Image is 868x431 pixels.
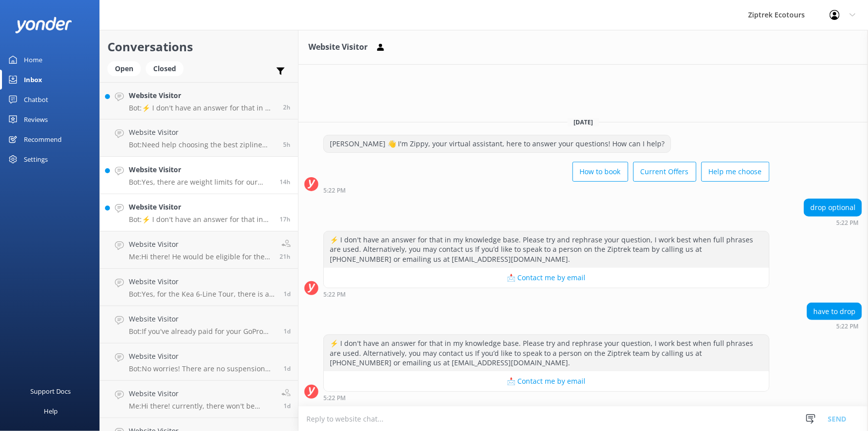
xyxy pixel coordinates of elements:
[324,231,769,268] div: ⚡ I don't have an answer for that in my knowledge base. Please try and rephrase your question, I ...
[323,188,346,194] strong: 5:22 PM
[129,127,276,138] h4: Website Visitor
[284,364,290,373] span: Sep 21 2025 07:36pm (UTC +12:00) Pacific/Auckland
[324,335,769,371] div: ⚡ I don't have an answer for that in my knowledge base. Please try and rephrase your question, I ...
[100,306,298,343] a: Website VisitorBot:If you've already paid for your GoPro footage, you'll receive an email with al...
[323,292,346,298] strong: 5:22 PM
[280,252,290,261] span: Sep 22 2025 01:38pm (UTC +12:00) Pacific/Auckland
[284,327,290,335] span: Sep 21 2025 08:16pm (UTC +12:00) Pacific/Auckland
[129,90,276,101] h4: Website Visitor
[323,187,770,194] div: Sep 22 2025 05:22pm (UTC +12:00) Pacific/Auckland
[323,291,770,298] div: Sep 22 2025 05:22pm (UTC +12:00) Pacific/Auckland
[633,162,696,182] button: Current Offers
[568,118,599,126] span: [DATE]
[146,63,189,74] a: Closed
[129,215,272,224] p: Bot: ⚡ I don't have an answer for that in my knowledge base. Please try and rephrase your questio...
[107,63,146,74] a: Open
[24,90,48,109] div: Chatbot
[836,220,859,226] strong: 5:22 PM
[324,371,769,391] button: 📩 Contact me by email
[129,402,274,411] p: Me: Hi there! currently, there won't be anyone at our treehouse, however the guides should arrive...
[129,104,276,112] p: Bot: ⚡ I don't have an answer for that in my knowledge base. Please try and rephrase your questio...
[129,290,276,299] p: Bot: Yes, for the Kea 6-Line Tour, there is a minimum weight limit of 30kgs (66lbs). If a youth i...
[284,290,290,298] span: Sep 22 2025 09:43am (UTC +12:00) Pacific/Auckland
[15,17,72,33] img: yonder-white-logo.png
[807,303,862,320] div: have to drop
[24,70,42,90] div: Inbox
[280,215,290,223] span: Sep 22 2025 05:22pm (UTC +12:00) Pacific/Auckland
[804,199,862,216] div: drop optional
[129,327,276,336] p: Bot: If you've already paid for your GoPro footage, you'll receive an email with all your footage...
[100,119,298,157] a: Website VisitorBot:Need help choosing the best zipline adventure? Take our quiz at [URL][DOMAIN_N...
[324,135,671,152] div: [PERSON_NAME] 👋 I'm Zippy, your virtual assistant, here to answer your questions! How can I help?
[24,50,42,70] div: Home
[107,61,141,76] div: Open
[129,351,276,362] h4: Website Visitor
[129,178,272,187] p: Bot: Yes, there are weight limits for our tours. The maximum weight limit is 125kg (275lbs). For ...
[100,82,298,119] a: Website VisitorBot:⚡ I don't have an answer for that in my knowledge base. Please try and rephras...
[129,239,272,250] h4: Website Visitor
[573,162,628,182] button: How to book
[129,364,276,373] p: Bot: No worries! There are no suspension bridges between platforms on any of our tours. You're al...
[129,164,272,175] h4: Website Visitor
[283,140,290,149] span: Sep 23 2025 05:56am (UTC +12:00) Pacific/Auckland
[804,219,862,226] div: Sep 22 2025 05:22pm (UTC +12:00) Pacific/Auckland
[280,178,290,186] span: Sep 22 2025 08:31pm (UTC +12:00) Pacific/Auckland
[44,401,58,421] div: Help
[283,103,290,111] span: Sep 23 2025 08:51am (UTC +12:00) Pacific/Auckland
[24,149,48,169] div: Settings
[324,268,769,288] button: 📩 Contact me by email
[308,41,368,54] h3: Website Visitor
[323,395,346,401] strong: 5:22 PM
[24,109,48,129] div: Reviews
[836,323,859,329] strong: 5:22 PM
[100,194,298,231] a: Website VisitorBot:⚡ I don't have an answer for that in my knowledge base. Please try and rephras...
[100,381,298,418] a: Website VisitorMe:Hi there! currently, there won't be anyone at our treehouse, however the guides...
[284,402,290,410] span: Sep 21 2025 12:12pm (UTC +12:00) Pacific/Auckland
[129,314,276,324] h4: Website Visitor
[100,269,298,306] a: Website VisitorBot:Yes, for the Kea 6-Line Tour, there is a minimum weight limit of 30kgs (66lbs)...
[701,162,770,182] button: Help me choose
[100,343,298,381] a: Website VisitorBot:No worries! There are no suspension bridges between platforms on any of our to...
[24,129,62,149] div: Recommend
[129,202,272,213] h4: Website Visitor
[129,252,272,261] p: Me: Hi there! He would be eligible for the Moa 4-Line Tour only as the other tours have a minimum...
[323,394,770,401] div: Sep 22 2025 05:22pm (UTC +12:00) Pacific/Auckland
[129,140,276,149] p: Bot: Need help choosing the best zipline adventure? Take our quiz at [URL][DOMAIN_NAME]. It's a f...
[146,61,184,76] div: Closed
[31,381,71,401] div: Support Docs
[100,157,298,194] a: Website VisitorBot:Yes, there are weight limits for our tours. The maximum weight limit is 125kg ...
[129,388,274,399] h4: Website Visitor
[807,323,862,329] div: Sep 22 2025 05:22pm (UTC +12:00) Pacific/Auckland
[129,276,276,287] h4: Website Visitor
[100,231,298,269] a: Website VisitorMe:Hi there! He would be eligible for the Moa 4-Line Tour only as the other tours ...
[107,37,290,56] h2: Conversations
